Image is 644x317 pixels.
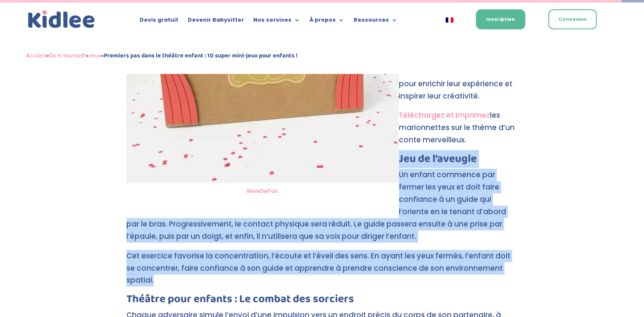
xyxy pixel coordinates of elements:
a: ReveDePan [247,187,278,195]
a: Nos services [253,17,300,26]
a: Inscription [476,9,525,29]
a: Ressources [354,17,398,26]
a: Devis gratuit [140,17,178,26]
a: Jeux [89,51,101,61]
p: Cet exercice favorise la concentration, l’écoute et l’éveil des sens. En ayant les yeux fermés, l... [126,250,518,294]
strong: Premiers pas dans le théâtre enfant : 10 super mini-jeux pour enfants ! [104,51,298,61]
a: Devenir Babysitter [188,17,244,26]
a: Connexion [548,9,597,29]
a: Téléchargez et imprimez [399,110,490,120]
a: Accueil [26,51,46,61]
a: À propos [309,17,344,26]
img: Français [446,17,453,23]
img: logo_kidlee_bleu [26,8,97,31]
p: Un enfant commence par fermer les yeux et doit faire confiance à un guide qui l’oriente en le ten... [126,169,518,249]
h3: Théâtre pour enfants : Le combat des sorciers [126,294,518,309]
span: » » » [26,51,298,61]
a: Do It Yourself [49,51,86,61]
a: Kidlee Logo [26,8,97,31]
